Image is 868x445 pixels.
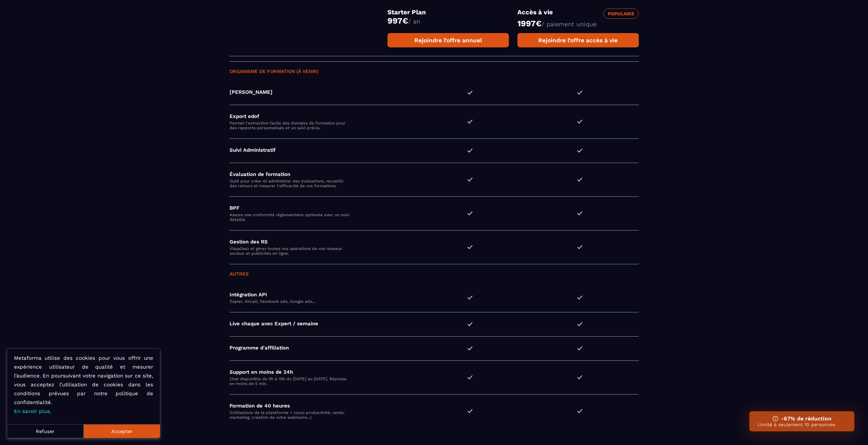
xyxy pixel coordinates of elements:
h3: Autres [230,271,639,277]
p: (Utilisations de la plateforme + cours productivité, vente, marketing, création de votre webinair... [230,410,351,420]
h4: BPF [230,205,415,211]
img: checked [467,91,473,94]
img: checked [577,346,583,350]
img: checked [467,120,473,123]
img: checked [467,409,473,413]
h3: Accès à vie [517,9,578,19]
h4: Suivi Administratif [230,147,415,153]
img: checked [467,296,473,299]
img: checked [467,211,473,215]
h4: Intégration API [230,292,415,298]
img: checked [577,149,583,152]
a: En savoir plus. [14,408,51,414]
button: Accepter [84,424,160,438]
img: checked [577,296,583,299]
currency: € [402,16,408,26]
img: checked [577,375,583,379]
img: checked [577,211,583,215]
h4: Gestion des RS [230,239,415,245]
p: Limité à seulement 10 personnes [757,422,846,427]
p: Assure une conformité réglementaire optimale avec un suivi détaillé. [230,212,351,222]
img: checked [467,149,473,152]
span: / an [408,18,420,25]
img: checked [577,91,583,94]
img: checked [577,409,583,413]
h3: -67% de réduction [757,415,846,422]
money: 1997 [517,19,542,28]
img: checked [467,322,473,326]
h4: Support en moins de 24h [230,369,415,375]
h3: Starter Plan [387,9,509,16]
span: / paiement unique [542,20,597,28]
div: Populaire [603,9,639,19]
img: checked [577,322,583,326]
img: checked [467,346,473,350]
h4: Programme d'affiliation [230,345,415,351]
img: checked [467,178,473,181]
img: checked [577,178,583,181]
img: checked [467,245,473,249]
h3: Organisme de formation (à venir) [230,69,639,74]
img: checked [577,120,583,123]
a: Rejoindre l’offre accès à vie [517,33,639,47]
img: ifno [773,416,778,421]
money: 997 [387,16,408,26]
h4: Export edof [230,113,415,119]
p: Visualisez et gérez toutes vos opérations de vos réseaux sociaux et publicités en ligne. [230,246,351,256]
img: checked [467,375,473,379]
h4: [PERSON_NAME] [230,89,415,95]
p: Permet l'extraction facile des données de formation pour des rapports personnalisés et un suivi p... [230,121,351,130]
h4: Formation de 40 heures [230,403,415,409]
p: Zapier, Aircall, Facebook ads, Google ads... [230,299,351,304]
button: Refuser [7,424,84,438]
p: Outil pour créer et administrer des évaluations, recueillir des retours et mesurer l'efficacité d... [230,179,351,188]
h4: Live chaque avec Expert / semaine [230,321,415,327]
p: Chat disponible de 9h à 19h du [DATE] au [DATE]. Réponse en moins de 5 min. [230,376,351,386]
h4: Évaluation de formation [230,171,415,177]
currency: € [536,19,542,28]
a: Rejoindre l’offre annuel [387,33,509,47]
p: Metaforma utilise des cookies pour vous offrir une expérience utilisateur de qualité et mesurer l... [14,354,153,416]
img: checked [577,245,583,249]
